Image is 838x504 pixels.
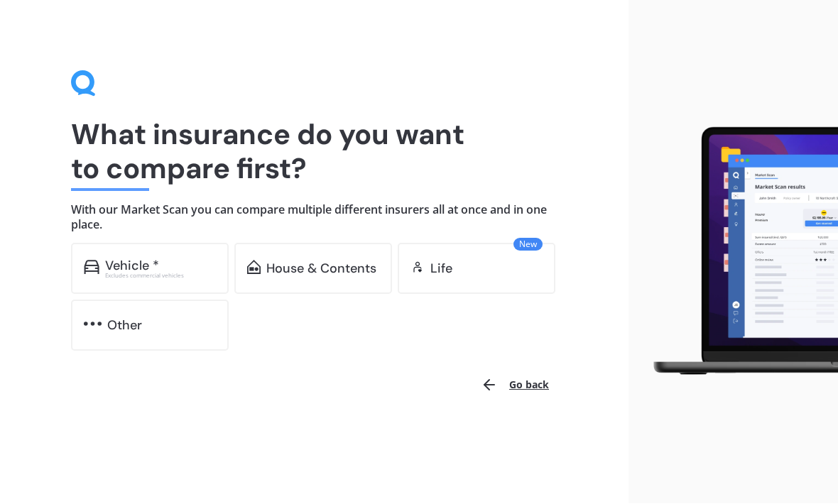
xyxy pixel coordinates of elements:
img: car.f15378c7a67c060ca3f3.svg [84,261,99,275]
div: Other [107,319,142,333]
img: other.81dba5aafe580aa69f38.svg [84,317,102,332]
div: Vehicle * [105,259,159,273]
button: Go back [472,368,557,402]
img: laptop.webp [640,122,838,382]
div: Excludes commercial vehicles [105,273,216,279]
div: Life [430,262,452,276]
h1: What insurance do you want to compare first? [71,118,557,186]
h4: With our Market Scan you can compare multiple different insurers all at once and in one place. [71,203,557,232]
img: life.f720d6a2d7cdcd3ad642.svg [410,261,425,275]
span: New [513,239,543,251]
div: House & Contents [266,262,376,276]
img: home-and-contents.b802091223b8502ef2dd.svg [247,261,261,275]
